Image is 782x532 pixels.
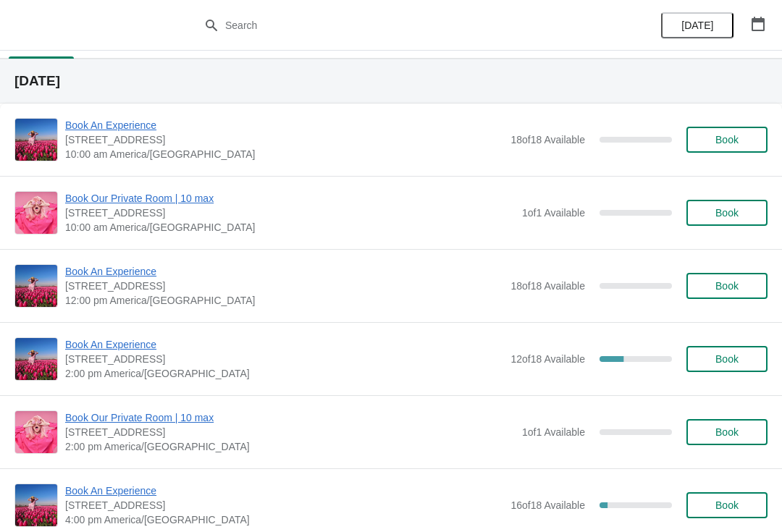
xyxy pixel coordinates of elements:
[715,207,739,219] span: Book
[510,134,585,145] span: 18 of 18 Available
[15,411,57,453] img: Book Our Private Room | 10 max | 1815 N. Milwaukee Ave., Chicago, IL 60647 | 2:00 pm America/Chicago
[65,512,503,527] span: 4:00 pm America/[GEOGRAPHIC_DATA]
[686,127,768,153] button: Book
[715,499,739,511] span: Book
[686,200,768,226] button: Book
[510,280,585,292] span: 18 of 18 Available
[15,119,57,161] img: Book An Experience | 1815 North Milwaukee Avenue, Chicago, IL, USA | 10:00 am America/Chicago
[510,499,585,511] span: 16 of 18 Available
[65,264,503,279] span: Book An Experience
[65,425,515,439] span: [STREET_ADDRESS]
[510,353,585,365] span: 12 of 18 Available
[15,484,57,526] img: Book An Experience | 1815 North Milwaukee Avenue, Chicago, IL, USA | 4:00 pm America/Chicago
[14,74,768,88] h2: [DATE]
[686,346,768,372] button: Book
[65,293,503,308] span: 12:00 pm America/[GEOGRAPHIC_DATA]
[65,410,515,425] span: Book Our Private Room | 10 max
[715,280,739,292] span: Book
[65,220,515,235] span: 10:00 am America/[GEOGRAPHIC_DATA]
[522,207,585,219] span: 1 of 1 Available
[65,439,515,454] span: 2:00 pm America/[GEOGRAPHIC_DATA]
[65,484,503,498] span: Book An Experience
[65,206,515,220] span: [STREET_ADDRESS]
[65,147,503,161] span: 10:00 am America/[GEOGRAPHIC_DATA]
[715,426,739,438] span: Book
[522,426,585,438] span: 1 of 1 Available
[715,134,739,145] span: Book
[15,338,57,380] img: Book An Experience | 1815 North Milwaukee Avenue, Chicago, IL, USA | 2:00 pm America/Chicago
[65,279,503,293] span: [STREET_ADDRESS]
[15,192,57,234] img: Book Our Private Room | 10 max | 1815 N. Milwaukee Ave., Chicago, IL 60647 | 10:00 am America/Chi...
[65,366,503,381] span: 2:00 pm America/[GEOGRAPHIC_DATA]
[661,12,733,38] button: [DATE]
[686,492,768,518] button: Book
[65,132,503,147] span: [STREET_ADDRESS]
[715,353,739,365] span: Book
[65,118,503,132] span: Book An Experience
[686,273,768,299] button: Book
[65,352,503,366] span: [STREET_ADDRESS]
[65,498,503,512] span: [STREET_ADDRESS]
[686,419,768,445] button: Book
[65,191,515,206] span: Book Our Private Room | 10 max
[15,265,57,307] img: Book An Experience | 1815 North Milwaukee Avenue, Chicago, IL, USA | 12:00 pm America/Chicago
[681,20,713,31] span: [DATE]
[224,12,586,38] input: Search
[65,337,503,352] span: Book An Experience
